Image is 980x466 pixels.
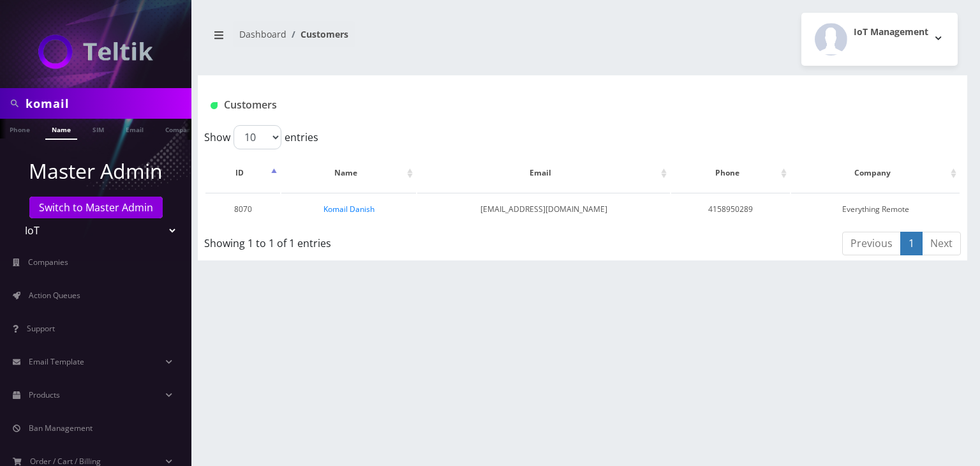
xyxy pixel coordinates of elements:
a: Switch to Master Admin [29,197,163,218]
a: Dashboard [239,28,286,40]
span: Action Queues [29,290,80,301]
th: Name: activate to sort column ascending [281,154,416,192]
a: 1 [900,232,923,255]
li: Customers [286,27,348,41]
th: ID: activate to sort column descending [205,154,280,192]
span: Products [29,389,60,400]
span: Support [27,323,55,334]
a: Company [159,119,202,139]
h2: IoT Management [854,27,928,38]
select: Showentries [234,125,281,149]
td: 4158950289 [671,193,790,225]
a: Next [922,232,961,255]
a: Email [119,119,150,139]
span: Email Template [29,356,84,367]
a: SIM [86,119,110,139]
th: Phone: activate to sort column ascending [671,154,790,192]
h1: Customers [211,99,828,111]
button: IoT Management [801,13,958,66]
nav: breadcrumb [207,21,573,57]
img: IoT [38,34,153,69]
td: [EMAIL_ADDRESS][DOMAIN_NAME] [417,193,670,225]
a: Previous [842,232,901,255]
a: Phone [3,119,36,139]
td: 8070 [205,193,280,225]
td: Everything Remote [791,193,960,225]
a: Komail Danish [323,204,375,214]
input: Search in Company [26,91,188,116]
th: Company: activate to sort column ascending [791,154,960,192]
span: Ban Management [29,423,93,433]
span: Companies [28,257,68,267]
label: Show entries [204,125,318,149]
a: Name [45,119,77,140]
th: Email: activate to sort column ascending [417,154,670,192]
div: Showing 1 to 1 of 1 entries [204,230,510,251]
